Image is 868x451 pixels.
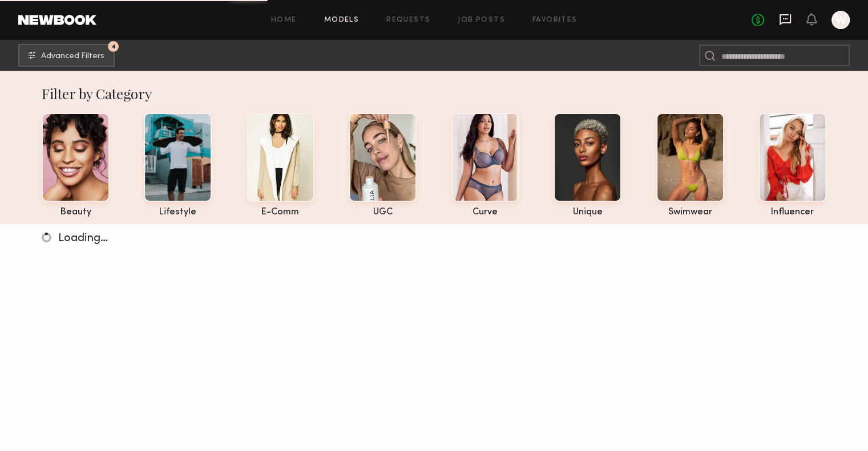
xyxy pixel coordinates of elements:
a: Requests [386,17,430,24]
div: e-comm [247,208,314,217]
div: curve [451,208,519,217]
span: 4 [111,44,116,49]
div: unique [554,208,621,217]
div: influencer [758,208,826,217]
a: Models [324,17,359,24]
a: Job Posts [458,17,505,24]
a: W [831,11,850,29]
button: 4Advanced Filters [18,44,115,67]
span: Loading… [58,233,108,244]
div: swimwear [656,208,724,217]
div: lifestyle [144,208,212,217]
a: Home [271,17,297,24]
span: Advanced Filters [41,52,104,60]
div: Filter by Category [42,84,826,103]
div: UGC [349,208,417,217]
div: beauty [42,208,110,217]
a: Favorites [532,17,578,24]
